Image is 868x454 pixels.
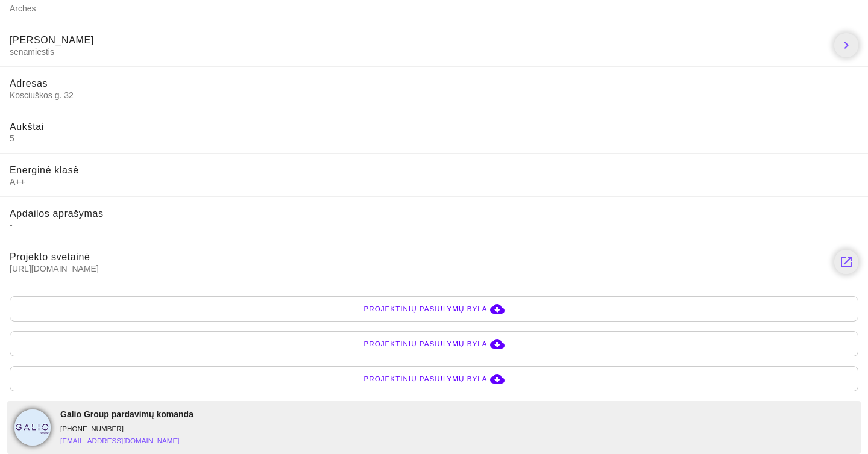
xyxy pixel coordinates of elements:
span: [URL][DOMAIN_NAME] [10,263,825,274]
span: Projektinių pasiūlymų byla [364,373,488,385]
a: chevron_right [834,33,858,57]
a: [EMAIL_ADDRESS][DOMAIN_NAME] [60,437,180,444]
span: [PERSON_NAME] [10,35,94,45]
i: cloud_download [490,372,505,386]
span: Projekto svetainė [10,252,90,262]
i: chevron_right [839,38,854,52]
span: Aukštai [10,122,44,132]
div: [PHONE_NUMBER] [60,423,854,435]
i: cloud_download [490,302,505,316]
span: Projektinių pasiūlymų byla [364,338,488,350]
span: Arches [10,3,858,14]
span: Apdailos aprašymas [10,208,104,219]
span: 5 [10,133,858,144]
span: Projektinių pasiūlymų byla [364,303,488,315]
a: launch [834,250,858,274]
span: Galio Group pardavimų komanda [60,409,193,419]
i: launch [839,255,854,269]
i: cloud_download [490,337,505,351]
span: Kosciuškos g. 32 [10,90,858,101]
span: A++ [10,176,858,187]
span: Adresas [10,78,48,89]
span: senamiestis [10,46,825,57]
span: - [10,220,858,231]
span: Energinė klasė [10,165,79,175]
